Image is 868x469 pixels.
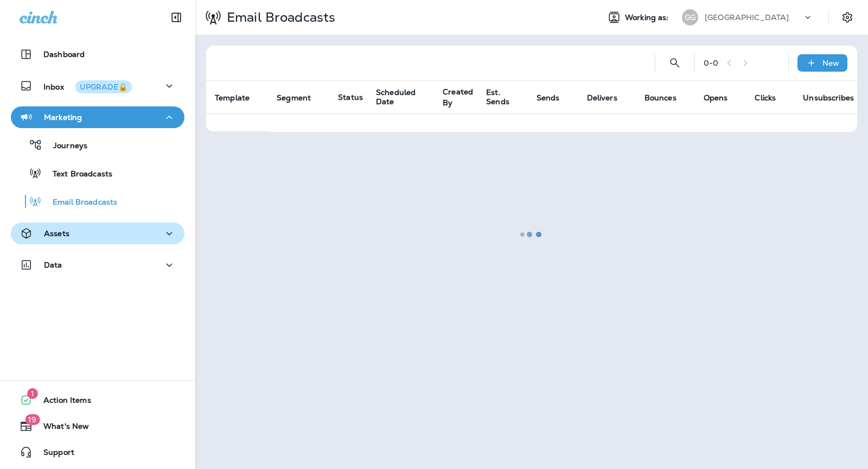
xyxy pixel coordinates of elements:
[11,43,184,65] button: Dashboard
[43,50,85,59] p: Dashboard
[11,223,184,244] button: Assets
[25,414,40,425] span: 19
[33,422,89,435] span: What's New
[11,389,184,411] button: 1Action Items
[11,134,184,156] button: Journeys
[44,113,82,122] p: Marketing
[11,415,184,437] button: 19What's New
[11,190,184,213] button: Email Broadcasts
[27,388,38,399] span: 1
[75,80,132,93] button: UPGRADE🔒
[42,198,117,208] p: Email Broadcasts
[822,59,839,67] p: New
[44,229,69,238] p: Assets
[33,448,74,461] span: Support
[43,80,132,92] p: Inbox
[11,441,184,463] button: Support
[11,254,184,276] button: Data
[11,106,184,128] button: Marketing
[33,396,91,409] span: Action Items
[42,169,112,180] p: Text Broadcasts
[44,261,62,269] p: Data
[11,162,184,185] button: Text Broadcasts
[11,75,184,97] button: InboxUPGRADE🔒
[161,7,192,28] button: Collapse Sidebar
[42,141,87,151] p: Journeys
[80,83,127,91] div: UPGRADE🔒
